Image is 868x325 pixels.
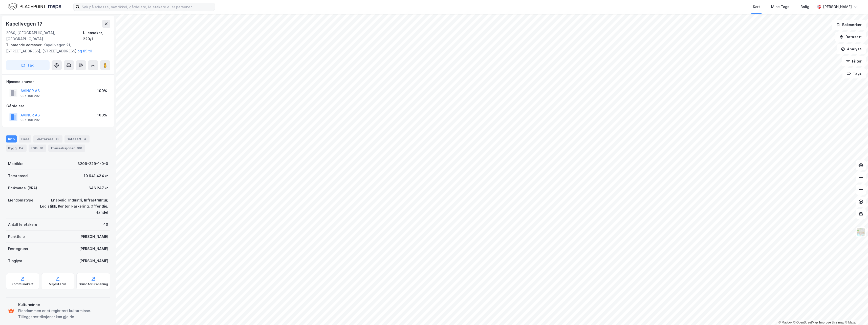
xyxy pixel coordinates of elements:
[8,161,25,167] div: Matrikkel
[832,20,866,30] button: Bokmerker
[771,4,789,10] div: Mine Tags
[6,42,106,54] div: Kapellvegen 21, [STREET_ADDRESS], [STREET_ADDRESS]
[6,135,17,143] div: Info
[823,4,852,10] div: [PERSON_NAME]
[49,282,67,286] div: Miljøstatus
[82,136,88,141] div: 4
[6,79,110,85] div: Hjemmelshaver
[843,301,868,325] div: Kontrollprogram for chat
[20,118,40,122] div: 985 198 292
[819,321,844,324] a: Improve this map
[76,146,83,151] div: 100
[89,185,108,191] div: 646 247 ㎡
[54,136,60,141] div: 40
[800,4,809,10] div: Bolig
[8,2,61,11] img: logo.f888ab2527a4732fd821a326f86c7f29.svg
[48,145,85,152] div: Transaksjoner
[97,112,107,118] div: 100%
[84,173,108,179] div: 10 941 434 ㎡
[18,308,108,320] div: Eiendommen er et registrert kulturminne. Tilleggsrestriksjoner kan gjelde.
[80,3,215,11] input: Søk på adresse, matrikkel, gårdeiere, leietakere eller personer
[6,145,27,152] div: Bygg
[79,282,108,286] div: Grunnforurensning
[79,258,108,264] div: [PERSON_NAME]
[837,44,866,54] button: Analyse
[8,258,23,264] div: Tinglyst
[29,145,46,152] div: ESG
[103,221,108,228] div: 40
[843,301,868,325] iframe: Chat Widget
[8,246,28,252] div: Festegrunn
[12,282,34,286] div: Kommunekart
[8,234,25,240] div: Punktleie
[79,234,108,240] div: [PERSON_NAME]
[19,135,31,143] div: Eiere
[8,185,37,191] div: Bruksareal (BRA)
[79,246,108,252] div: [PERSON_NAME]
[64,135,90,143] div: Datasett
[6,30,83,42] div: 2060, [GEOGRAPHIC_DATA], [GEOGRAPHIC_DATA]
[18,302,108,308] div: Kulturminne
[778,321,792,324] a: Mapbox
[6,60,50,70] button: Tag
[20,94,40,98] div: 985 198 292
[18,146,25,151] div: 152
[835,32,866,42] button: Datasett
[33,135,62,143] div: Leietakere
[842,56,866,66] button: Filter
[8,173,28,179] div: Tomteareal
[856,227,866,237] img: Z
[8,221,37,228] div: Antall leietakere
[8,197,33,203] div: Eiendomstype
[38,146,44,151] div: 70
[793,321,818,324] a: OpenStreetMap
[83,30,110,42] div: Ullensaker, 229/1
[6,43,44,47] span: Tilhørende adresser:
[39,197,108,215] div: Enebolig, Industri, Infrastruktur, Logistikk, Kontor, Parkering, Offentlig, Handel
[6,103,110,109] div: Gårdeiere
[842,68,866,78] button: Tags
[97,88,107,94] div: 100%
[753,4,760,10] div: Kart
[6,20,44,28] div: Kapellvegen 17
[77,161,108,167] div: 3209-229-1-0-0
